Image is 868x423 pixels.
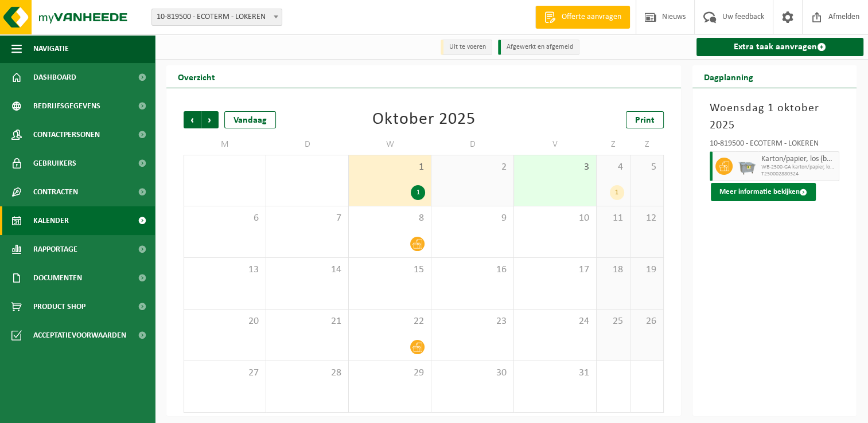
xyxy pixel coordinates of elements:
[710,140,839,151] div: 10-819500 - ECOTERM - LOKEREN
[184,111,201,128] span: Vorige
[559,11,624,23] span: Offerte aanvragen
[437,315,508,328] span: 23
[355,212,425,225] span: 8
[190,212,260,225] span: 6
[166,65,227,88] h2: Overzicht
[411,185,425,200] div: 1
[636,161,658,174] span: 5
[520,367,590,379] span: 31
[761,164,836,171] span: WB-2500-GA karton/papier, los (bedrijven)
[33,63,76,92] span: Dashboard
[190,315,260,328] span: 20
[431,134,514,155] td: D
[710,100,839,134] h3: Woensdag 1 oktober 2025
[33,321,126,350] span: Acceptatievoorwaarden
[636,212,658,225] span: 12
[190,367,260,379] span: 27
[272,264,342,276] span: 14
[33,292,85,321] span: Product Shop
[761,171,836,178] span: T250002880324
[437,212,508,225] span: 9
[372,111,476,128] div: Oktober 2025
[636,315,658,328] span: 26
[514,134,597,155] td: V
[33,120,100,149] span: Contactpersonen
[761,155,836,164] span: Karton/papier, los (bedrijven)
[602,264,624,276] span: 18
[355,367,425,379] span: 29
[441,40,492,55] li: Uit te voeren
[535,6,630,29] a: Offerte aanvragen
[630,134,664,155] td: Z
[355,315,425,328] span: 22
[355,264,425,276] span: 15
[437,161,508,174] span: 2
[520,264,590,276] span: 17
[520,212,590,225] span: 10
[190,264,260,276] span: 13
[224,111,276,128] div: Vandaag
[33,92,100,120] span: Bedrijfsgegevens
[602,212,624,225] span: 11
[711,183,816,201] button: Meer informatie bekijken
[498,40,579,55] li: Afgewerkt en afgemeld
[184,134,266,155] td: M
[610,185,624,200] div: 1
[636,264,658,276] span: 19
[626,111,664,128] a: Print
[266,134,349,155] td: D
[33,178,78,206] span: Contracten
[272,315,342,328] span: 21
[597,134,630,155] td: Z
[152,9,282,25] span: 10-819500 - ECOTERM - LOKEREN
[602,161,624,174] span: 4
[151,9,282,26] span: 10-819500 - ECOTERM - LOKEREN
[692,65,765,88] h2: Dagplanning
[33,206,69,235] span: Kalender
[437,367,508,379] span: 30
[272,367,342,379] span: 28
[635,116,655,125] span: Print
[272,212,342,225] span: 7
[696,38,863,56] a: Extra taak aanvragen
[738,158,756,175] img: WB-2500-GAL-GY-01
[33,264,82,292] span: Documenten
[349,134,431,155] td: W
[602,315,624,328] span: 25
[437,264,508,276] span: 16
[33,34,69,63] span: Navigatie
[520,315,590,328] span: 24
[201,111,219,128] span: Volgende
[33,149,76,178] span: Gebruikers
[33,235,77,264] span: Rapportage
[520,161,590,174] span: 3
[355,161,425,174] span: 1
